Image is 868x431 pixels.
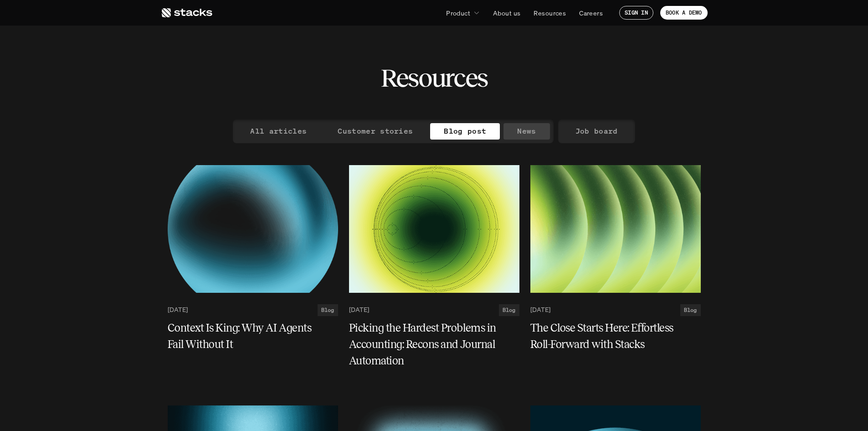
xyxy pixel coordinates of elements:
[349,306,369,314] p: [DATE]
[168,306,188,314] p: [DATE]
[137,41,176,48] a: Privacy Policy
[446,8,470,18] p: Product
[517,125,536,138] p: News
[321,307,334,313] h2: Blog
[660,6,708,20] a: BOOK A DEMO
[349,320,508,369] h5: Picking the Hardest Problems in Accounting: Recons and Journal Automation
[530,320,701,353] a: The Close Starts Here: Effortless Roll-Forward with Stacks
[349,320,519,369] a: Picking the Hardest Problems in Accounting: Recons and Journal Automation
[579,8,603,18] p: Careers
[168,320,338,353] a: Context Is King: Why AI Agents Fail Without It
[534,8,566,18] p: Resources
[619,6,653,20] a: SIGN IN
[168,304,338,316] a: [DATE]Blog
[250,125,307,138] p: All articles
[530,306,550,314] p: [DATE]
[338,125,413,138] p: Customer stories
[493,8,520,18] p: About us
[349,304,519,316] a: [DATE]Blog
[684,307,697,313] h2: Blog
[324,123,426,140] a: Customer stories
[430,123,500,140] a: Blog post
[625,10,648,16] p: SIGN IN
[380,64,488,92] h2: Resources
[562,123,632,140] a: Job board
[236,123,320,140] a: All articles
[528,5,571,21] a: Resources
[574,5,608,21] a: Careers
[503,123,550,140] a: News
[503,307,516,313] h2: Blog
[575,125,618,138] p: Job board
[444,125,486,138] p: Blog post
[666,10,702,16] p: BOOK A DEMO
[168,320,327,353] h5: Context Is King: Why AI Agents Fail Without It
[488,5,526,21] a: About us
[530,304,701,316] a: [DATE]Blog
[530,320,690,353] h5: The Close Starts Here: Effortless Roll-Forward with Stacks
